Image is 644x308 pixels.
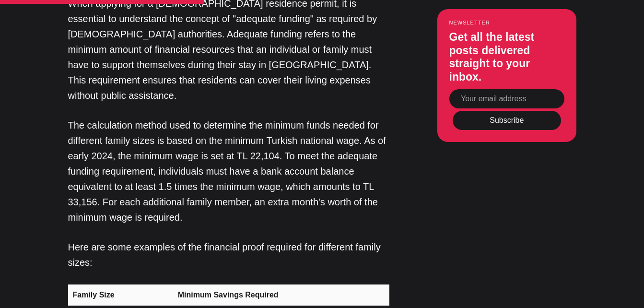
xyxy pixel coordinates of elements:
p: The calculation method used to determine the minimum funds needed for different family sizes is b... [68,118,389,225]
small: Newsletter [449,20,564,25]
th: Family Size [68,284,172,306]
button: Subscribe [453,111,561,130]
th: Minimum Savings Required [172,284,389,306]
input: Your email address [449,89,564,108]
p: Here are some examples of the financial proof required for different family sizes: [68,239,389,270]
h3: Get all the latest posts delivered straight to your inbox. [449,31,564,83]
